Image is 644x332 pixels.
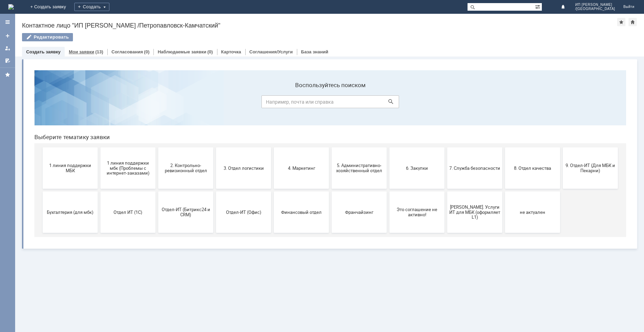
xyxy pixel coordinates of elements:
a: Согласования [111,49,143,54]
button: [PERSON_NAME]. Услуги ИТ для МБК (оформляет L1) [418,127,473,168]
button: 1 линия поддержки МБК [14,83,69,124]
span: Это соглашение не активно! [363,142,414,153]
button: 2. Контрольно-ревизионный отдел [129,83,184,124]
span: 2. Контрольно-ревизионный отдел [131,98,182,108]
button: 3. Отдел логистики [187,83,242,124]
a: Мои заявки [69,49,94,54]
span: Отдел ИТ (1С) [74,145,125,150]
button: Это соглашение не активно! [361,127,416,168]
header: Выберите тематику заявки [6,69,597,76]
a: Создать заявку [2,30,13,41]
button: 8. Отдел качества [476,83,531,124]
a: Мои согласования [2,55,13,66]
button: Отдел ИТ (1С) [72,127,127,168]
button: не актуален [476,127,531,168]
span: Отдел-ИТ (Офис) [189,145,240,150]
div: (13) [95,49,103,54]
button: 4. Маркетинг [245,83,300,124]
span: 9. Отдел-ИТ (Для МБК и Пекарни) [536,98,587,108]
a: Карточка [221,49,241,54]
span: [PERSON_NAME]. Услуги ИТ для МБК (оформляет L1) [420,139,471,155]
img: logo [8,4,14,10]
a: Перейти на домашнюю страницу [8,4,14,10]
button: 7. Служба безопасности [418,83,473,124]
span: 8. Отдел качества [478,101,529,106]
button: 1 линия поддержки мбк (Проблемы с интернет-заказами) [72,83,127,124]
span: Франчайзинг [305,145,356,150]
span: 1 линия поддержки мбк (Проблемы с интернет-заказами) [74,95,125,111]
button: Отдел-ИТ (Битрикс24 и CRM) [129,127,184,168]
span: Расширенный поиск [535,3,542,10]
div: Контактное лицо "ИП [PERSON_NAME] /Петропавловск-Камчатский" [22,22,617,29]
span: Бухгалтерия (для мбк) [16,145,67,150]
span: ИП [PERSON_NAME] [575,3,615,7]
a: Соглашения/Услуги [249,49,293,54]
span: Отдел-ИТ (Битрикс24 и CRM) [131,142,182,153]
a: Мои заявки [2,43,13,54]
a: Создать заявку [26,49,61,54]
div: (0) [207,49,213,54]
input: Например, почта или справка [233,31,370,43]
div: Создать [74,3,109,11]
button: Отдел-ИТ (Офис) [187,127,242,168]
a: Наблюдаемые заявки [158,49,206,54]
a: База знаний [301,49,328,54]
span: 7. Служба безопасности [420,101,471,106]
span: 1 линия поддержки МБК [16,98,67,108]
div: Сделать домашней страницей [629,18,637,26]
div: Добавить в избранное [617,18,625,26]
button: 6. Закупки [361,83,416,124]
button: Финансовый отдел [245,127,300,168]
button: 9. Отдел-ИТ (Для МБК и Пекарни) [534,83,589,124]
span: 3. Отдел логистики [189,101,240,106]
span: не актуален [478,145,529,150]
span: 4. Маркетинг [247,101,298,106]
div: (0) [144,49,150,54]
span: Финансовый отдел [247,145,298,150]
button: Франчайзинг [303,127,358,168]
span: 5. Административно-хозяйственный отдел [305,98,356,108]
label: Воспользуйтесь поиском [233,17,370,24]
span: /[GEOGRAPHIC_DATA] [575,7,615,11]
button: Бухгалтерия (для мбк) [14,127,69,168]
button: 5. Административно-хозяйственный отдел [303,83,358,124]
span: 6. Закупки [363,101,414,106]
